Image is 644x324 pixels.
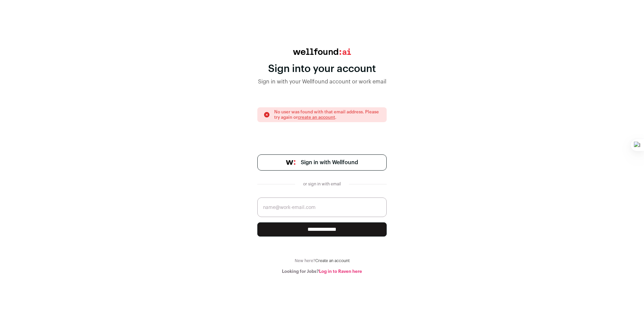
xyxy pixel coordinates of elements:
[315,259,350,263] a: Create an account
[293,48,351,55] img: wellfound:ai
[301,158,358,167] span: Sign in with Wellfound
[319,269,362,274] a: Log in to Raven here
[257,258,387,263] div: New here?
[257,269,387,274] div: Looking for Jobs?
[274,109,381,120] p: No user was found with that email address. Please try again or .
[257,63,387,75] div: Sign into your account
[257,197,387,217] input: name@work-email.com
[257,154,387,171] a: Sign in with Wellfound
[286,160,295,165] img: wellfound-symbol-flush-black-fb3c872781a75f747ccb3a119075da62bfe97bd399995f84a933054e44a575c4.png
[257,78,387,86] div: Sign in with your Wellfound account or work email
[298,115,335,119] a: create an account
[300,181,344,187] div: or sign in with email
